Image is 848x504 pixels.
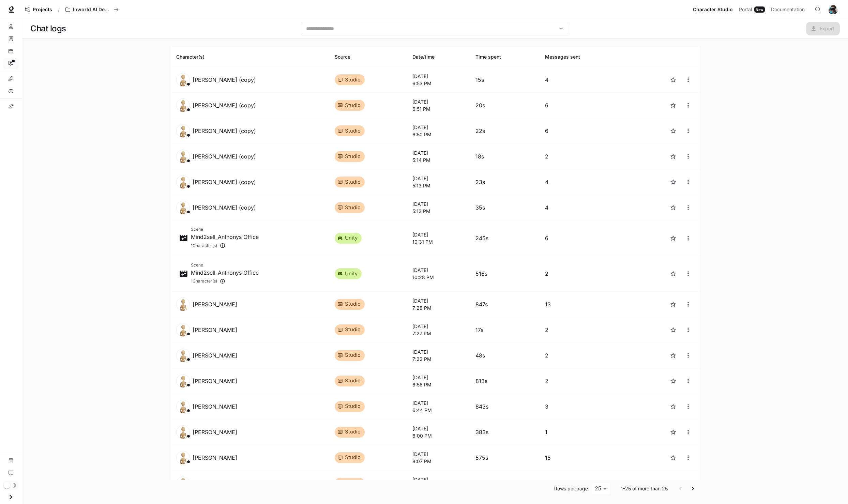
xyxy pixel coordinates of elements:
div: Dr. Ioan Marinescu [191,277,259,286]
img: User avatar [828,5,838,14]
img: default_avatar.webp [177,73,190,86]
span: studio [341,102,365,109]
div: 25 [592,483,610,494]
button: Favorite [667,426,679,438]
button: Favorite [667,150,679,163]
p: 7:22 PM [412,355,465,363]
p: [DATE] [412,297,465,304]
span: Dark mode toggle [3,481,10,489]
span: studio [341,204,365,211]
p: 20s [475,101,534,109]
span: Coming soon [806,25,840,31]
p: 2 [545,326,622,334]
p: 10:28 PM [412,274,465,281]
span: studio [341,76,365,83]
button: Open Command Menu [811,3,825,16]
button: close [682,400,694,413]
p: 15s [475,76,534,84]
p: [PERSON_NAME] (copy) [193,203,256,212]
button: Favorite [667,324,679,336]
p: 23s [475,178,534,186]
p: 1–25 of more than 25 [621,485,668,492]
button: User avatar [826,3,840,16]
a: Scenes [3,46,19,57]
p: 4 [545,178,622,186]
span: studio [341,479,365,487]
p: 847s [475,300,534,308]
button: close [682,298,694,310]
p: 3 [545,402,622,411]
a: Documentation [3,455,19,466]
button: Favorite [667,452,679,464]
span: Scene [191,226,259,233]
p: 2 [545,479,622,487]
p: 13 [545,300,622,308]
p: [DATE] [412,124,465,131]
p: 6:00 PM [412,432,465,439]
th: Source [329,47,407,67]
button: close [682,452,694,464]
p: 8:07 PM [412,458,465,465]
p: 2 [545,270,622,278]
button: close [682,201,694,214]
p: 6:53 PM [412,80,465,87]
img: default_avatar.webp [177,349,190,362]
span: studio [341,301,365,308]
p: 813s [475,377,534,385]
th: Date/time [407,47,470,67]
p: 5:13 PM [412,182,465,189]
span: studio [341,179,365,186]
button: Favorite [667,298,679,310]
a: Feedback [3,468,19,478]
p: 7:28 PM [412,304,465,311]
span: unity [341,234,362,242]
button: Favorite [667,477,679,489]
span: studio [341,403,365,410]
button: Go to next page [687,483,699,495]
span: studio [341,428,365,436]
p: Mind2sell_Anthonys Office [191,233,259,241]
span: 1 Character(s) [191,278,217,285]
div: Dr. Ioan Marinescu [191,241,259,250]
p: [PERSON_NAME] (copy) [193,178,256,186]
p: [PERSON_NAME] [193,300,237,308]
p: 843s [475,402,534,411]
p: 6:44 PM [412,407,465,414]
button: Favorite [667,232,679,244]
th: Character(s) [171,47,330,67]
a: Interactions [3,58,19,69]
p: [DATE] [412,200,465,208]
span: Portal [739,5,752,14]
p: [DATE] [412,450,465,458]
p: 2 [545,152,622,161]
p: [DATE] [412,374,465,381]
img: default_avatar.webp [177,175,190,188]
p: 6 [545,234,622,242]
p: 6:50 PM [412,131,465,138]
p: 10:31 PM [412,238,465,245]
p: [PERSON_NAME] (copy) [193,76,256,84]
img: default_avatar.webp [177,477,190,490]
p: [DATE] [412,476,465,483]
p: [PERSON_NAME] (copy) [193,101,256,109]
a: Custom pronunciations [3,101,19,112]
p: [DATE] [412,175,465,182]
button: close [682,268,694,280]
p: [DATE] [412,149,465,156]
p: Mind2sell_Anthonys Office [191,269,259,277]
p: 7:27 PM [412,330,465,337]
a: Go to projects [22,3,55,16]
p: 5:14 PM [412,156,465,164]
span: Projects [33,7,52,13]
img: default_avatar.webp [177,150,190,163]
p: 4 [545,76,622,84]
img: default_avatar.webp [177,201,190,214]
p: 15 [545,454,622,462]
span: studio [341,326,365,333]
p: [PERSON_NAME] (copy) [193,127,256,135]
span: unity [341,270,362,277]
img: default_avatar.webp [177,375,190,387]
span: 1 Character(s) [191,242,217,249]
button: Favorite [667,99,679,111]
p: 1 [545,428,622,436]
